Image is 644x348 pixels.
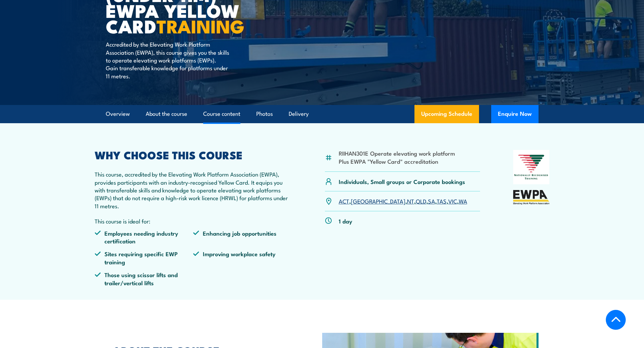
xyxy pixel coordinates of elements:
a: WA [459,197,467,205]
a: Photos [256,105,273,123]
a: Course content [203,105,240,123]
p: This course, accredited by the Elevating Work Platform Association (EWPA), provides participants ... [95,170,292,210]
a: Upcoming Schedule [414,105,479,123]
h2: WHY CHOOSE THIS COURSE [95,150,292,159]
li: Sites requiring specific EWP training [95,250,193,266]
li: Enhancing job opportunities [193,229,292,245]
p: Accredited by the Elevating Work Platform Association (EWPA), this course gives you the skills to... [106,40,229,80]
a: About the course [146,105,187,123]
a: QLD [416,197,426,205]
strong: TRAINING [157,11,244,39]
a: Delivery [289,105,309,123]
li: Plus EWPA "Yellow Card" accreditation [339,157,455,165]
a: ACT [339,197,349,205]
a: SA [428,197,435,205]
a: Overview [106,105,130,123]
a: TAS [437,197,447,205]
button: Enquire Now [491,105,539,123]
p: 1 day [339,217,352,225]
p: This course is ideal for: [95,217,292,225]
a: [GEOGRAPHIC_DATA] [351,197,405,205]
a: NT [407,197,414,205]
li: RIIHAN301E Operate elevating work platform [339,149,455,157]
p: , , , , , , , [339,197,467,205]
li: Employees needing industry certification [95,229,193,245]
img: EWPA [513,190,550,205]
p: Individuals, Small groups or Corporate bookings [339,178,465,185]
img: Nationally Recognised Training logo. [513,150,550,184]
a: VIC [448,197,457,205]
li: Those using scissor lifts and trailer/vertical lifts [95,271,193,287]
li: Improving workplace safety [193,250,292,266]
